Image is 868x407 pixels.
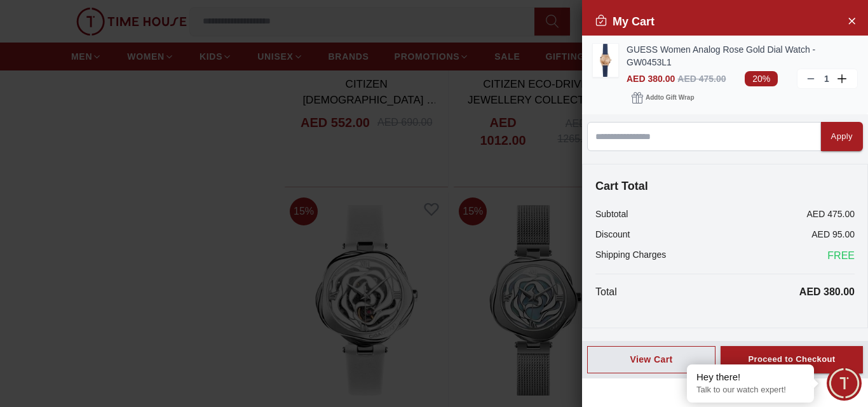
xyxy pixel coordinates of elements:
[627,89,699,107] button: Addto Gift Wrap
[807,208,855,220] p: AED 475.00
[595,208,628,220] p: Subtotal
[811,228,855,241] p: AED 95.00
[827,248,855,264] span: FREE
[595,248,666,264] p: Shipping Charges
[748,352,835,367] div: Proceed to Checkout
[745,71,778,86] span: 20%
[595,13,654,30] h2: My Cart
[821,122,863,151] button: Apply
[595,228,630,241] p: Discount
[627,74,675,84] span: AED 380.00
[677,74,726,84] span: AED 475.00
[799,284,855,300] p: AED 380.00
[595,177,855,195] h4: Cart Total
[627,43,858,69] a: GUESS Women Analog Rose Gold Dial Watch - GW0453L1
[827,366,862,401] div: Chat Widget
[593,44,618,77] img: ...
[822,72,832,85] p: 1
[587,346,715,373] button: View Cart
[696,385,804,396] p: Talk to our watch expert!
[721,346,863,373] button: Proceed to Checkout
[646,91,694,104] span: Add to Gift Wrap
[696,371,804,384] div: Hey there!
[598,353,705,366] div: View Cart
[831,130,853,144] div: Apply
[841,10,862,30] button: Close Account
[595,284,617,300] p: Total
